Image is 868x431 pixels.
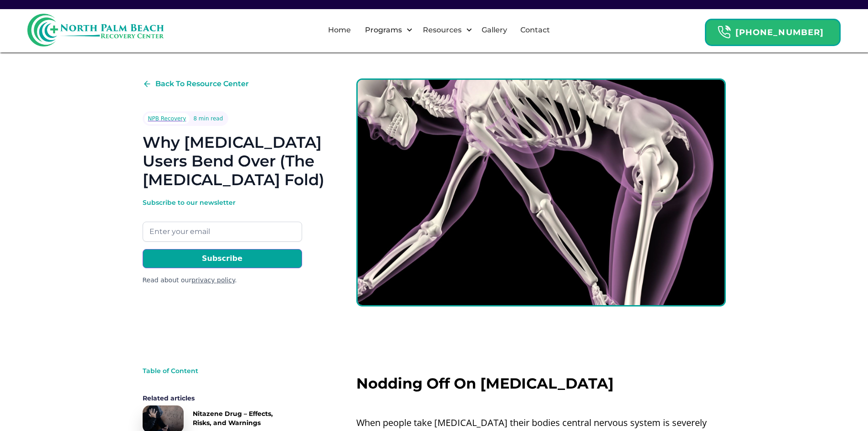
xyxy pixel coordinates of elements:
[717,25,731,39] img: Header Calendar Icons
[323,16,356,45] a: Home
[356,375,726,392] h2: Nodding Off On [MEDICAL_DATA]
[515,16,555,45] a: Contact
[144,113,190,124] a: NPB Recovery
[143,366,288,375] div: Table of Content
[193,114,223,123] div: 8 min read
[148,114,186,123] div: NPB Recovery
[356,396,726,411] p: ‍
[357,16,415,45] div: Programs
[143,249,302,268] input: Subscribe
[143,275,302,285] div: Read about our .
[421,25,464,36] div: Resources
[143,198,302,285] form: Email Form
[143,198,302,207] div: Subscribe to our newsletter
[415,16,475,45] div: Resources
[705,14,841,46] a: Header Calendar Icons[PHONE_NUMBER]
[143,78,249,89] a: Back To Resource Center
[476,16,513,45] a: Gallery
[143,394,288,403] div: Related articles
[143,222,302,242] input: Enter your email
[735,27,824,37] strong: [PHONE_NUMBER]
[155,78,249,89] div: Back To Resource Center
[193,409,288,427] div: Nitazene Drug – Effects, Risks, and Warnings
[363,25,404,36] div: Programs
[191,276,235,284] a: privacy policy
[143,133,327,189] h1: Why [MEDICAL_DATA] Users Bend Over (The [MEDICAL_DATA] Fold)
